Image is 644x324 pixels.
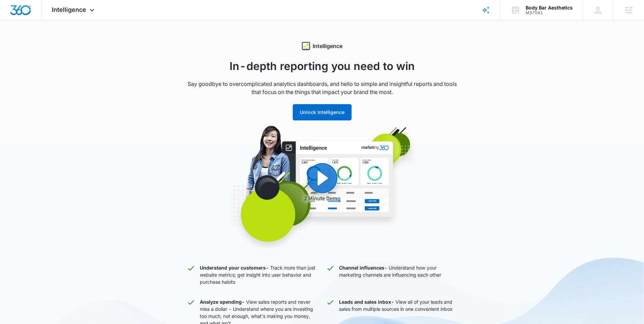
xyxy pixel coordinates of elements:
strong: Leads and sales inbox - [339,299,394,305]
p: Say goodbye to overcomplicated analytics dashboards, and hello to simple and insightful reports a... [187,80,457,96]
h1: In-depth reporting you need to win [187,58,457,74]
button: Unlock Intelligence [293,104,352,120]
p: Understand how your marketing channels are influencing each other [339,264,457,285]
div: account id [526,10,573,15]
div: account name [526,5,573,10]
p: Track more than just website metrics; get insight into user behavior and purchase habits [200,264,318,285]
strong: Understand your customers - [200,265,269,271]
a: Unlock Intelligence [293,109,352,115]
div: Intelligence [187,42,457,50]
img: Intelligence [194,125,451,249]
strong: Channel influences - [339,265,387,271]
strong: Analyze spending - [200,299,245,305]
span: Intelligence [52,6,86,13]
